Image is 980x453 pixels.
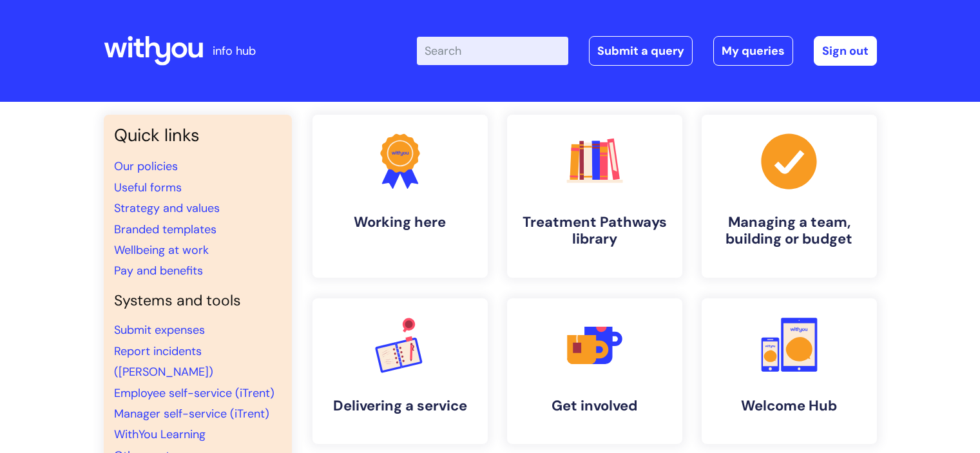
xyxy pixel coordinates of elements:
[114,292,282,310] h4: Systems and tools
[712,214,867,248] h4: Managing a team, building or budget
[114,200,220,216] a: Strategy and values
[702,115,877,278] a: Managing a team, building or budget
[713,36,793,66] a: My queries
[323,214,477,231] h4: Working here
[114,125,282,146] h3: Quick links
[114,322,205,338] a: Submit expenses
[702,298,877,444] a: Welcome Hub
[589,36,693,66] a: Submit a query
[114,242,209,258] a: Wellbeing at work
[417,36,877,66] div: | -
[517,214,672,248] h4: Treatment Pathways library
[114,222,216,237] a: Branded templates
[323,398,477,414] h4: Delivering a service
[114,406,269,421] a: Manager self-service (iTrent)
[312,298,488,444] a: Delivering a service
[507,115,682,278] a: Treatment Pathways library
[517,398,672,414] h4: Get involved
[114,159,178,174] a: Our policies
[312,115,488,278] a: Working here
[114,385,274,401] a: Employee self-service (iTrent)
[814,36,877,66] a: Sign out
[114,427,206,442] a: WithYou Learning
[114,263,203,278] a: Pay and benefits
[417,37,568,65] input: Search
[712,398,867,414] h4: Welcome Hub
[114,180,182,195] a: Useful forms
[114,343,213,380] a: Report incidents ([PERSON_NAME])
[507,298,682,444] a: Get involved
[213,41,256,61] p: info hub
